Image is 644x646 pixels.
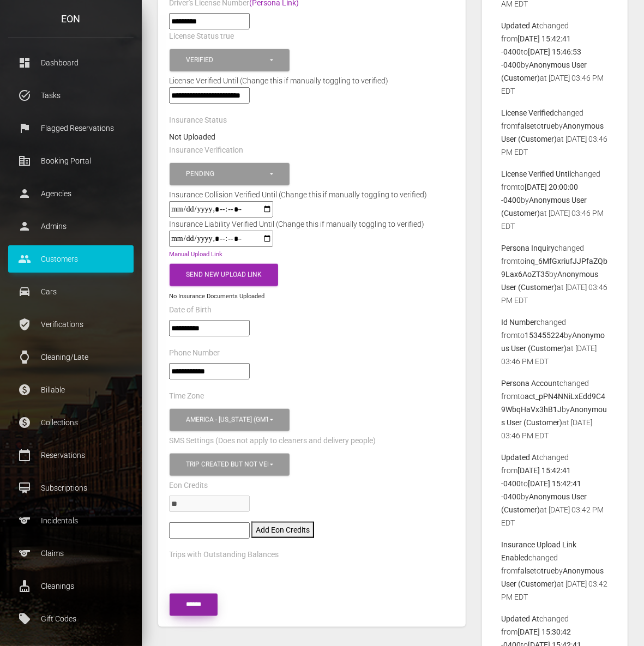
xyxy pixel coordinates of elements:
[501,257,607,279] b: inq_6MfGxriufJJPfaZQb9Lax6AoZT35
[16,218,125,234] p: Admins
[169,480,208,491] label: Eon Credits
[169,132,215,141] strong: Not Uploaded
[170,454,290,476] button: Trip created but not verified, Customer is verified and trip is set to go
[501,451,609,529] p: changed from to by at [DATE] 03:42 PM EDT
[16,578,125,594] p: Cleanings
[186,415,268,425] div: America - [US_STATE] (GMT -05:00)
[8,605,134,632] a: local_offer Gift Codes
[525,331,564,340] b: 153455224
[501,21,539,30] b: Updated At
[186,460,268,469] div: Trip created but not verified , Customer is verified and trip is set to go
[8,409,134,436] a: paid Collections
[251,522,314,538] button: Add Eon Credits
[501,614,539,623] b: Updated At
[501,34,571,56] b: [DATE] 15:42:41 -0400
[8,442,134,469] a: calendar_today Reservations
[170,163,290,185] button: Pending
[501,19,609,98] p: changed from to by at [DATE] 03:46 PM EDT
[169,293,264,300] small: No Insurance Documents Uploaded
[16,512,125,529] p: Incidentals
[8,343,134,371] a: watch Cleaning/Late
[8,278,134,305] a: drive_eta Cars
[170,409,290,431] button: America - New York (GMT -05:00)
[16,120,125,136] p: Flagged Reservations
[8,474,134,502] a: card_membership Subscriptions
[169,251,222,258] a: Manual Upload Link
[501,242,609,307] p: changed from to by at [DATE] 03:46 PM EDT
[8,572,134,600] a: cleaning_services Cleanings
[16,480,125,496] p: Subscriptions
[501,479,581,501] b: [DATE] 15:42:41 -0400
[16,545,125,562] p: Claims
[16,414,125,431] p: Collections
[517,122,534,130] b: false
[169,145,243,156] label: Insurance Verification
[8,245,134,273] a: people Customers
[501,167,609,233] p: changed from to by at [DATE] 03:46 PM EDT
[501,318,537,327] b: Id Number
[16,55,125,71] p: Dashboard
[16,251,125,267] p: Customers
[8,507,134,534] a: sports Incidentals
[169,550,279,560] label: Trips with Outstanding Balances
[8,376,134,403] a: paid Billable
[8,180,134,207] a: person Agencies
[541,566,555,575] b: true
[16,382,125,398] p: Billable
[169,305,212,316] label: Date of Birth
[16,611,125,627] p: Gift Codes
[170,49,290,71] button: Verified
[186,56,268,65] div: Verified
[517,566,534,575] b: false
[8,213,134,240] a: person Admins
[501,108,554,117] b: License Verified
[541,122,555,130] b: true
[16,447,125,463] p: Reservations
[501,61,587,82] b: Anonymous User (Customer)
[161,188,435,201] div: Insurance Collision Verified Until (Change this if manually toggling to verified)
[161,218,432,231] div: Insurance Liability Verified Until (Change this if manually toggling to verified)
[501,377,609,442] p: changed from to by at [DATE] 03:46 PM EDT
[501,183,578,204] b: [DATE] 20:00:00 -0400
[501,244,555,252] b: Persona Inquiry
[501,316,609,368] p: changed from to by at [DATE] 03:46 PM EDT
[501,47,581,69] b: [DATE] 15:46:53 -0400
[16,153,125,169] p: Booking Portal
[169,31,234,42] label: License Status true
[169,115,227,126] label: Insurance Status
[501,540,576,562] b: Insurance Upload Link Enabled
[186,170,268,179] div: Pending
[501,106,609,159] p: changed from to by at [DATE] 03:46 PM EDT
[8,540,134,567] a: sports Claims
[8,311,134,338] a: verified_user Verifications
[169,348,220,359] label: Phone Number
[16,349,125,365] p: Cleaning/Late
[501,466,571,488] b: [DATE] 15:42:41 -0400
[8,82,134,109] a: task_alt Tasks
[501,453,539,462] b: Updated At
[170,264,278,286] button: Send New Upload Link
[16,185,125,202] p: Agencies
[16,316,125,333] p: Verifications
[501,196,587,218] b: Anonymous User (Customer)
[16,283,125,300] p: Cars
[161,74,463,87] div: License Verified Until (Change this if manually toggling to verified)
[8,49,134,76] a: dashboard Dashboard
[501,492,587,514] b: Anonymous User (Customer)
[169,391,204,402] label: Time Zone
[501,379,559,388] b: Persona Account
[8,147,134,174] a: corporate_fare Booking Portal
[501,170,571,178] b: License Verified Until
[16,87,125,104] p: Tasks
[501,392,605,414] b: act_pPN4NNiLxEdd9C49WbqHaVx3hB1J
[8,114,134,142] a: flag Flagged Reservations
[501,538,609,603] p: changed from to by at [DATE] 03:42 PM EDT
[169,436,376,446] label: SMS Settings (Does not apply to cleaners and delivery people)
